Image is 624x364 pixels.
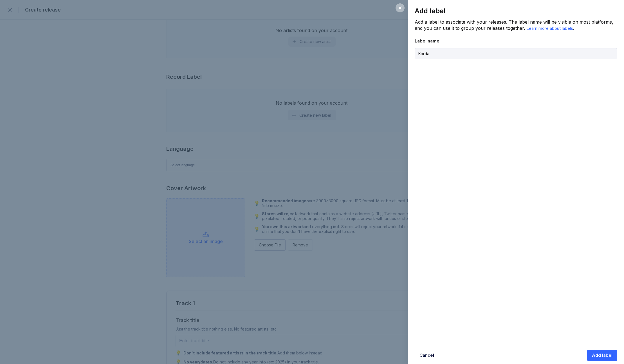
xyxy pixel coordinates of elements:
[526,26,573,31] span: Learn more about labels
[592,352,612,358] div: Add label
[587,350,617,361] button: Add label
[415,19,617,32] div: Add a label to associate with your releases. The label name will be visible on most platforms, an...
[415,7,617,15] div: Add label
[419,352,434,358] div: Cancel
[415,350,439,361] button: Cancel
[415,48,617,59] input: E.g Acme Records
[415,38,617,44] div: Label name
